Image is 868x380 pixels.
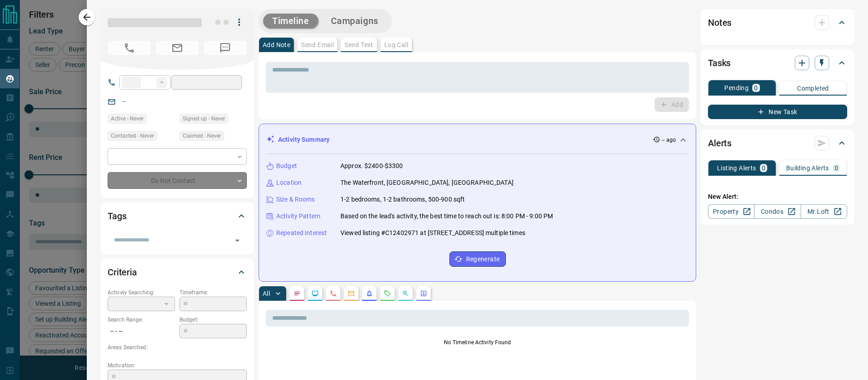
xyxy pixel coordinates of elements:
[111,114,144,123] span: Active - Never
[108,324,175,339] p: -- - --
[108,361,247,370] p: Motivation:
[340,195,465,204] p: 1-2 bedrooms, 1-2 bathrooms, 500-900 sqft
[231,234,244,247] button: Open
[330,290,337,297] svg: Calls
[276,228,327,238] p: Repeated Interest
[311,290,319,297] svg: Lead Browsing Activity
[708,132,847,154] div: Alerts
[754,85,758,91] p: 0
[340,228,525,238] p: Viewed listing #C12402971 at [STREET_ADDRESS] multiple times
[108,343,247,351] p: Areas Searched:
[340,212,553,221] p: Based on the lead's activity, the best time to reach out is: 8:00 PM - 9:00 PM
[786,165,829,171] p: Building Alerts
[662,136,676,144] p: -- ago
[122,98,126,105] a: --
[108,205,247,227] div: Tags
[708,12,847,34] div: Notes
[420,290,427,297] svg: Agent Actions
[111,131,154,140] span: Contacted - Never
[203,41,247,55] span: No Number
[266,338,689,346] p: No Timeline Activity Found
[276,178,302,188] p: Location
[108,41,151,55] span: No Number
[263,42,290,48] p: Add Note
[717,165,756,171] p: Listing Alerts
[322,14,387,29] button: Campaigns
[266,131,689,148] div: Activity Summary-- ago
[708,15,731,30] h2: Notes
[183,131,221,140] span: Claimed - Never
[108,289,175,297] p: Actively Searching:
[724,85,749,91] p: Pending
[348,290,355,297] svg: Emails
[108,261,247,283] div: Criteria
[384,290,391,297] svg: Requests
[156,41,199,55] span: No Email
[183,114,225,123] span: Signed up - Never
[754,204,801,219] a: Condos
[293,290,301,297] svg: Notes
[108,265,137,279] h2: Criteria
[278,135,330,144] p: Activity Summary
[801,204,847,219] a: Mr.Loft
[708,52,847,74] div: Tasks
[449,251,506,267] button: Regenerate
[108,172,247,189] div: Do Not Contact
[366,290,373,297] svg: Listing Alerts
[708,105,847,119] button: New Task
[708,204,755,219] a: Property
[708,136,731,150] h2: Alerts
[263,290,270,297] p: All
[276,195,315,204] p: Size & Rooms
[108,209,126,223] h2: Tags
[762,165,765,171] p: 0
[340,161,403,171] p: Approx. $2400-$3300
[835,165,838,171] p: 0
[179,289,247,297] p: Timeframe:
[276,212,321,221] p: Activity Pattern
[108,316,175,324] p: Search Range:
[340,178,514,188] p: The Waterfront, [GEOGRAPHIC_DATA], [GEOGRAPHIC_DATA]
[708,56,731,70] h2: Tasks
[797,85,829,91] p: Completed
[179,316,247,324] p: Budget:
[276,161,297,171] p: Budget
[402,290,409,297] svg: Opportunities
[708,192,847,202] p: New Alert:
[263,14,318,29] button: Timeline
